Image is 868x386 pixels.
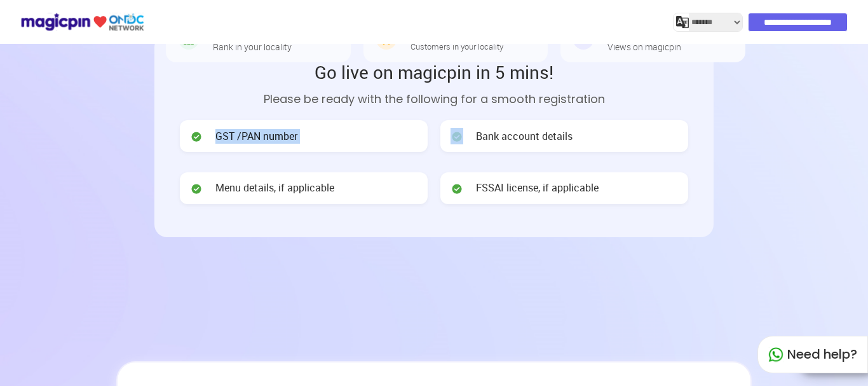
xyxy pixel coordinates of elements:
img: ondc-logo-new-small.8a59708e.svg [20,11,144,33]
span: FSSAI license, if applicable [476,181,599,195]
img: check [451,130,463,143]
h2: Go live on magicpin in 5 mins! [180,60,688,84]
h5: Customers in your locality [410,42,503,51]
span: Bank account details [476,129,573,144]
img: check [190,183,203,195]
span: Menu details, if applicable [215,181,334,195]
div: Need help? [757,336,868,373]
img: check [190,130,203,143]
p: Please be ready with the following for a smooth registration [180,90,688,107]
img: check [451,183,463,195]
img: whatapp_green.7240e66a.svg [768,347,783,362]
span: GST /PAN number [215,129,297,144]
h5: Views on magicpin [607,42,681,52]
h5: Rank in your locality [213,42,292,52]
img: j2MGCQAAAABJRU5ErkJggg== [676,16,689,29]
